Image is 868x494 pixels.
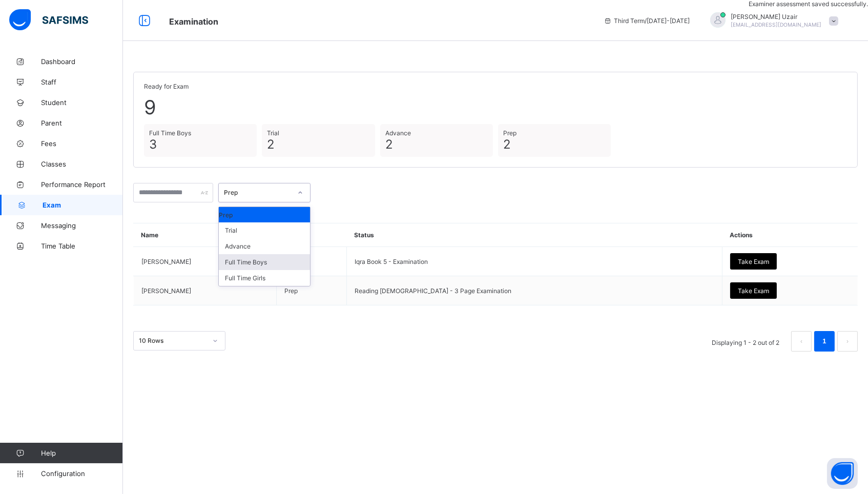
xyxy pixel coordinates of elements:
span: Take Exam [738,287,769,295]
span: [EMAIL_ADDRESS][DOMAIN_NAME] [731,22,821,28]
span: Dashboard [41,57,123,66]
span: Fees [41,139,123,148]
span: Staff [41,78,123,86]
td: [PERSON_NAME] [134,276,277,305]
th: Name [134,223,277,247]
span: 2 [267,137,369,152]
a: 1 [819,335,829,348]
span: Performance Report [41,180,123,189]
th: Actions [722,223,858,247]
button: prev page [791,331,812,352]
th: Class [276,223,346,247]
span: Examination [169,16,218,27]
div: SheikhUzair [700,12,843,29]
span: Advance [385,129,488,137]
span: Classes [41,160,123,168]
div: Trial [219,222,310,238]
td: Iqra Book 5 - Examination [346,247,722,276]
span: Student [41,98,123,107]
span: Take Exam [738,258,769,265]
li: 1 [814,331,835,352]
span: [PERSON_NAME] Uzair [731,13,821,20]
td: Prep [276,247,346,276]
span: Messaging [41,221,123,230]
div: Advance [219,238,310,254]
span: 3 [149,137,252,152]
th: Status [346,223,722,247]
div: Full Time Boys [219,254,310,270]
span: Ready for Exam [144,83,847,90]
li: Displaying 1 - 2 out of 2 [704,331,787,352]
span: Help [41,449,122,457]
li: 下一页 [837,331,858,352]
span: 2 [503,137,606,152]
img: safsims [9,9,88,31]
span: Full Time Boys [149,129,252,137]
td: Reading [DEMOGRAPHIC_DATA] - 3 Page Examination [346,276,722,305]
div: Full Time Girls [219,270,310,286]
span: 2 [385,137,488,152]
div: 10 Rows [139,337,206,345]
span: Parent [41,119,123,127]
div: Prep [224,189,292,197]
span: Configuration [41,469,122,478]
span: Exam [43,201,123,209]
span: 9 [144,95,847,119]
button: Open asap [827,458,858,489]
td: Prep [276,276,346,305]
span: Prep [503,129,606,137]
div: Prep [219,207,310,222]
td: [PERSON_NAME] [134,247,277,276]
span: session/term information [604,17,690,25]
span: Time Table [41,242,123,250]
li: 上一页 [791,331,812,352]
span: Trial [267,129,369,137]
button: next page [837,331,858,352]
